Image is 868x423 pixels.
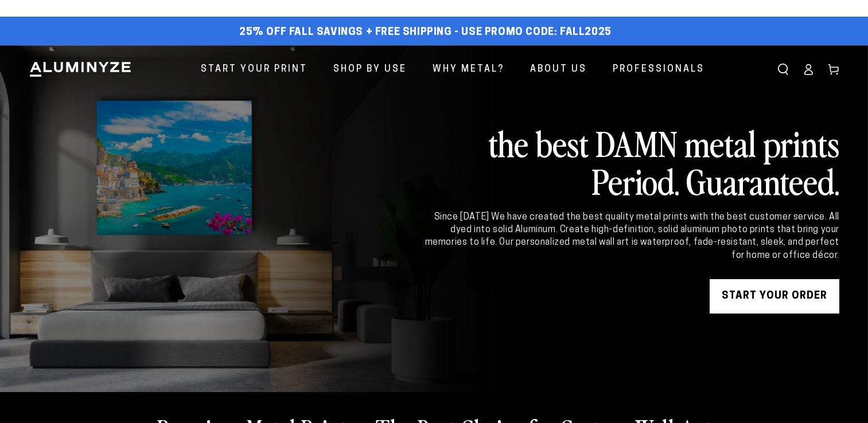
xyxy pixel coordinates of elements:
span: Why Metal? [433,61,504,78]
div: Since [DATE] We have created the best quality metal prints with the best customer service. All dy... [423,211,839,263]
a: Professionals [604,54,713,85]
span: Professionals [613,61,704,78]
span: Shop By Use [333,61,407,78]
img: Aluminyze [29,61,132,78]
span: About Us [530,61,587,78]
summary: Search our site [770,57,796,82]
a: Shop By Use [325,54,415,85]
a: Start Your Print [192,54,316,85]
h2: the best DAMN metal prints Period. Guaranteed. [423,124,839,199]
a: START YOUR Order [710,279,839,314]
a: About Us [521,54,595,85]
span: Start Your Print [201,61,308,78]
a: Why Metal? [424,54,513,85]
span: 25% off FALL Savings + Free Shipping - Use Promo Code: FALL2025 [239,26,612,39]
